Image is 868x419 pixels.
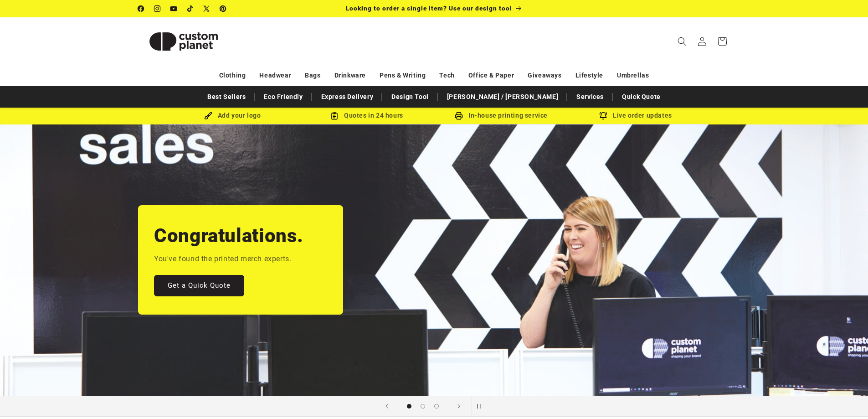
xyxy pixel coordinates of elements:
button: Load slide 1 of 3 [402,399,416,413]
img: Custom Planet [138,21,229,62]
span: Looking to order a single item? Use our design tool [346,5,512,12]
summary: Search [672,31,692,52]
img: Order Updates Icon [330,112,339,120]
a: Giveaways [528,67,561,83]
a: Umbrellas [617,67,649,83]
a: Clothing [219,67,246,83]
a: Quick Quote [617,89,665,105]
div: In-house printing service [434,110,569,121]
div: Quotes in 24 hours [300,110,434,121]
a: Lifestyle [575,67,603,83]
p: You've found the printed merch experts. [154,253,291,266]
div: Add your logo [165,110,300,121]
a: Tech [439,67,454,83]
img: Brush Icon [204,112,212,120]
a: Custom Planet [134,17,232,65]
button: Next slide [449,396,469,416]
a: Headwear [259,67,291,83]
h2: Congratulations. [154,223,303,248]
button: Load slide 2 of 3 [416,399,430,413]
a: Pens & Writing [380,67,426,83]
a: Office & Paper [468,67,514,83]
button: Pause slideshow [472,396,492,416]
img: Order updates [599,112,607,120]
div: Live order updates [569,110,703,121]
a: [PERSON_NAME] / [PERSON_NAME] [442,89,563,105]
img: In-house printing [455,112,463,120]
a: Drinkware [334,67,366,83]
a: Bags [305,67,320,83]
a: Services [572,89,608,105]
a: Eco Friendly [259,89,307,105]
button: Previous slide [377,396,397,416]
button: Load slide 3 of 3 [430,399,443,413]
a: Get a Quick Quote [154,275,244,296]
a: Best Sellers [203,89,250,105]
a: Design Tool [387,89,433,105]
a: Express Delivery [317,89,378,105]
